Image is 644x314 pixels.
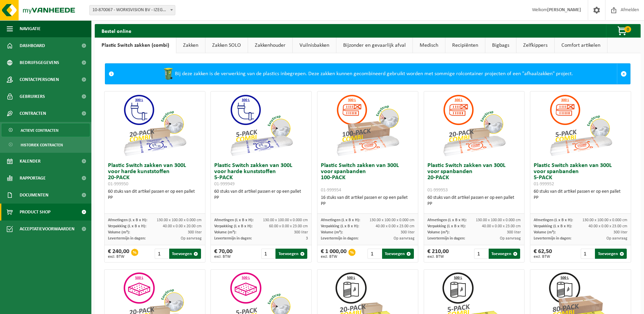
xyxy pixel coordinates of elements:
span: Documenten [20,187,48,204]
a: Zelfkippers [516,38,554,53]
span: 40.00 x 0.00 x 23.00 cm [376,224,415,228]
span: Op aanvraag [181,236,202,240]
input: 1 [155,249,169,259]
span: Op aanvraag [394,236,415,240]
a: Plastic Switch zakken (combi) [95,38,176,53]
span: Product Shop [20,204,50,221]
span: Levertermijn in dagen: [108,236,146,240]
span: Gebruikers [20,88,45,105]
span: Acceptatievoorwaarden [20,221,74,237]
span: Volume (m³): [427,230,449,234]
div: PP [427,201,521,207]
span: Volume (m³): [214,230,236,234]
span: excl. BTW [108,255,129,259]
span: 40.00 x 0.00 x 23.00 cm [482,224,521,228]
div: € 240,00 [108,249,129,259]
img: 01-999950 [121,91,188,159]
span: Historiek contracten [21,139,63,151]
span: Afmetingen (L x B x H): [214,218,253,222]
div: 60 stuks van dit artikel passen er op een pallet [108,189,202,201]
span: 300 liter [188,230,202,234]
span: Rapportage [20,170,46,187]
span: Levertermijn in dagen: [427,236,465,240]
span: Verpakking (L x B x H): [214,224,252,228]
span: 300 liter [507,230,521,234]
button: Toevoegen [169,249,201,259]
div: 60 stuks van dit artikel passen er op een pallet [427,195,521,207]
div: € 1 000,00 [321,249,347,259]
span: Levertermijn in dagen: [534,236,571,240]
span: Contactpersonen [20,71,59,88]
span: Op aanvraag [500,236,521,240]
button: Toevoegen [275,249,307,259]
input: 1 [474,249,488,259]
span: Verpakking (L x B x H): [427,224,466,228]
span: 130.00 x 100.00 x 0.000 cm [370,218,415,222]
span: 01-999954 [321,188,341,193]
span: 130.00 x 100.00 x 0.000 cm [476,218,521,222]
span: 60.00 x 0.00 x 23.00 cm [269,224,308,228]
span: 10-870067 - WORKSVISION BV - IZEGEM [90,5,175,15]
span: 01-999952 [534,182,554,187]
span: Bedrijfsgegevens [20,54,59,71]
span: 10-870067 - WORKSVISION BV - IZEGEM [89,5,175,15]
img: WB-0240-HPE-GN-50.png [161,67,175,81]
input: 1 [581,249,595,259]
span: 130.00 x 100.00 x 0.000 cm [582,218,627,222]
img: 01-999952 [547,91,615,159]
span: 3 [306,236,308,240]
input: 1 [368,249,381,259]
span: Volume (m³): [321,230,343,234]
strong: [PERSON_NAME] [547,7,581,13]
span: Contracten [20,105,46,122]
div: € 70,00 [214,249,232,259]
img: 01-999953 [440,91,508,159]
span: Levertermijn in dagen: [214,236,252,240]
span: 01-999949 [214,182,235,187]
a: Zakken SOLO [205,38,248,53]
span: Volume (m³): [108,230,130,234]
a: Bigbags [485,38,516,53]
span: Verpakking (L x B x H): [321,224,359,228]
a: Sluit melding [617,64,630,84]
span: 130.00 x 100.00 x 0.000 cm [263,218,308,222]
a: Actieve contracten [2,124,90,137]
span: Afmetingen (L x B x H): [534,218,573,222]
span: Op aanvraag [606,236,627,240]
div: PP [214,195,308,201]
span: excl. BTW [214,255,232,259]
div: PP [534,195,627,201]
h3: Plastic Switch zakken van 300L voor harde kunststoffen 5-PACK [214,163,308,187]
h3: Plastic Switch zakken van 300L voor spanbanden 20-PACK [427,163,521,193]
span: 300 liter [614,230,627,234]
span: 0 [624,26,631,33]
h3: Plastic Switch zakken van 300L voor spanbanden 100-PACK [321,163,415,193]
span: 300 liter [401,230,415,234]
span: 01-999950 [108,182,128,187]
span: 40.00 x 0.00 x 20.00 cm [163,224,202,228]
span: Kalender [20,153,41,170]
span: Afmetingen (L x B x H): [108,218,147,222]
span: 01-999953 [427,188,448,193]
span: excl. BTW [427,255,449,259]
span: Levertermijn in dagen: [321,236,358,240]
input: 1 [261,249,275,259]
span: Navigatie [20,20,41,37]
a: Zakken [176,38,205,53]
span: excl. BTW [534,255,552,259]
h3: Plastic Switch zakken van 300L voor harde kunststoffen 20-PACK [108,163,202,187]
div: PP [108,195,202,201]
span: 40.00 x 0.00 x 23.00 cm [589,224,627,228]
button: Toevoegen [382,249,414,259]
img: 01-999949 [227,91,295,159]
h3: Plastic Switch zakken van 300L voor spanbanden 5-PACK [534,163,627,187]
a: Vuilnisbakken [293,38,336,53]
a: Medisch [413,38,445,53]
span: excl. BTW [321,255,347,259]
button: Toevoegen [595,249,627,259]
div: 16 stuks van dit artikel passen er op een pallet [321,195,415,207]
span: Afmetingen (L x B x H): [321,218,360,222]
div: € 210,00 [427,249,449,259]
span: Verpakking (L x B x H): [108,224,146,228]
span: Dashboard [20,37,45,54]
